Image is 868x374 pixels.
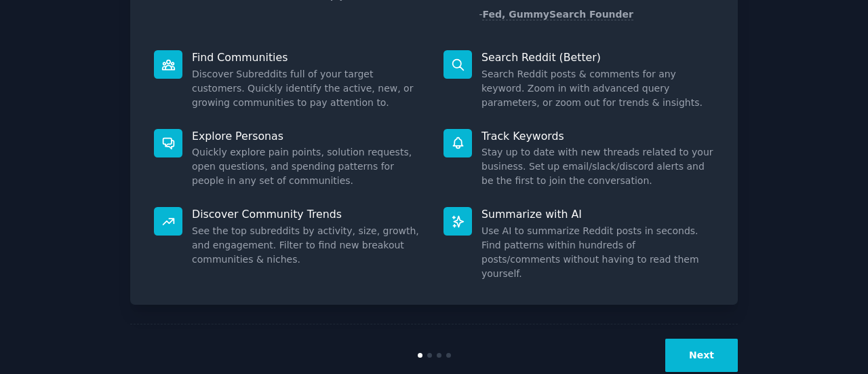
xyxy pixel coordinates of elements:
dd: Stay up to date with new threads related to your business. Set up email/slack/discord alerts and ... [481,145,714,188]
dd: Discover Subreddits full of your target customers. Quickly identify the active, new, or growing c... [192,67,425,110]
dd: Search Reddit posts & comments for any keyword. Zoom in with advanced query parameters, or zoom o... [481,67,714,110]
p: Explore Personas [192,129,425,143]
p: Track Keywords [481,129,714,143]
dd: Use AI to summarize Reddit posts in seconds. Find patterns within hundreds of posts/comments with... [481,224,714,281]
button: Next [665,339,738,372]
p: Summarize with AI [481,207,714,221]
p: Search Reddit (Better) [481,50,714,64]
p: Discover Community Trends [192,207,425,221]
a: Fed, GummySearch Founder [482,9,633,20]
dd: Quickly explore pain points, solution requests, open questions, and spending patterns for people ... [192,145,425,188]
div: - [479,7,633,22]
dd: See the top subreddits by activity, size, growth, and engagement. Filter to find new breakout com... [192,224,425,267]
p: Find Communities [192,50,425,64]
